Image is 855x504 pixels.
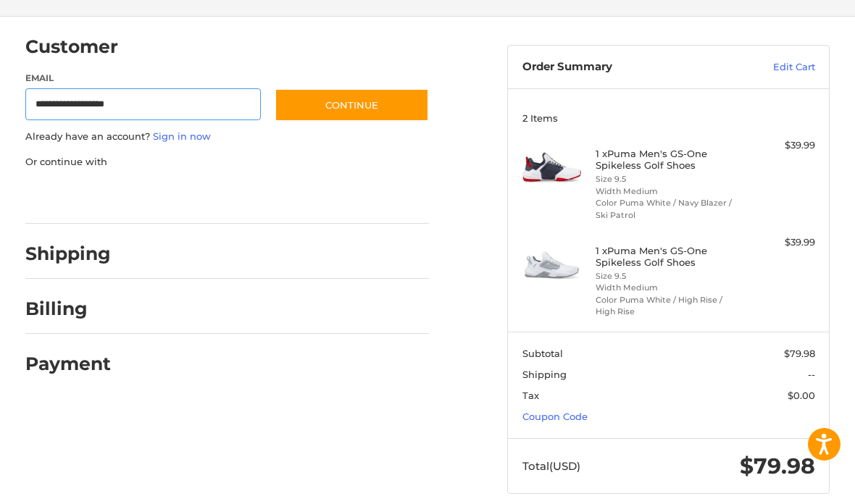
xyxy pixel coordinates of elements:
li: Color Puma White / Navy Blazer / Ski Patrol [596,197,738,221]
h2: Shipping [25,243,111,265]
h2: Payment [25,353,111,375]
li: Width Medium [596,282,738,294]
li: Size 9.5 [596,173,738,185]
span: -- [808,369,815,380]
li: Color Puma White / High Rise / High Rise [596,294,738,318]
h2: Billing [25,298,110,320]
iframe: PayPal-paypal [20,183,129,209]
span: Tax [522,390,539,401]
li: Size 9.5 [596,270,738,282]
span: Shipping [522,369,567,380]
span: $79.98 [740,453,815,479]
label: Email [25,72,261,85]
button: Continue [275,88,429,122]
span: Total (USD) [522,459,580,473]
h3: 2 Items [522,112,815,124]
h4: 1 x Puma Men's GS-One Spikeless Golf Shoes [596,148,738,172]
p: Or continue with [25,155,430,169]
div: $39.99 [742,138,815,153]
span: $79.98 [784,348,815,359]
span: $0.00 [788,390,815,401]
a: Coupon Code [522,411,588,422]
h3: Order Summary [522,60,722,75]
li: Width Medium [596,185,738,198]
span: Subtotal [522,348,563,359]
h2: Customer [25,35,118,58]
div: $39.99 [742,235,815,250]
h4: 1 x Puma Men's GS-One Spikeless Golf Shoes [596,245,738,269]
iframe: PayPal-paylater [143,183,252,209]
p: Already have an account? [25,130,430,144]
a: Edit Cart [722,60,815,75]
a: Sign in now [153,130,211,142]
